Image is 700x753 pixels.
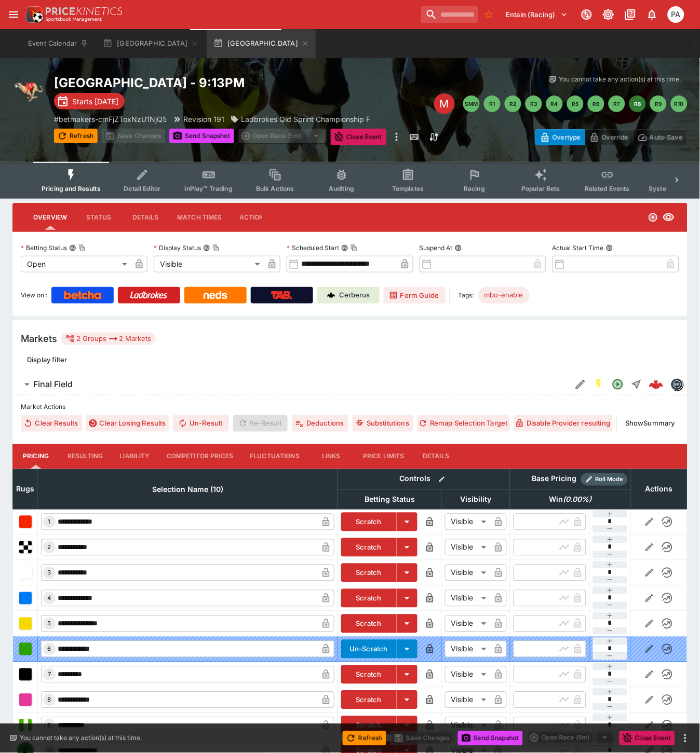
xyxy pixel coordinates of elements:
span: Selection Name (10) [141,484,235,496]
button: Status [75,205,122,230]
button: Copy To Clipboard [78,244,86,252]
span: Templates [392,185,424,193]
svg: Open [648,212,658,223]
button: Connected to PK [577,5,596,24]
button: Match Times [169,205,231,230]
button: Betting StatusCopy To Clipboard [69,244,76,252]
button: R1 [484,95,501,112]
span: 8 [46,696,53,704]
button: Refresh [343,731,386,746]
button: R7 [609,95,625,112]
button: Actions [231,205,277,230]
button: Resulting [59,444,111,469]
img: Neds [204,291,227,299]
img: greyhound_racing.png [12,75,46,108]
span: excl. Emergencies (0.00%) [538,494,603,506]
th: Controls [338,469,510,489]
p: Scheduled Start [287,243,339,252]
h6: Final Field [33,379,73,390]
button: R8 [629,95,646,112]
label: Tags: [459,287,474,304]
button: Toggle light/dark mode [599,5,618,24]
button: [GEOGRAPHIC_DATA] [207,29,316,58]
p: Betting Status [21,243,67,252]
p: Display Status [154,243,201,252]
button: Liability [111,444,158,469]
img: Ladbrokes [130,291,168,299]
span: mbo-enable [478,290,530,300]
span: Betting Status [353,494,426,506]
div: 2 Groups 2 Markets [65,333,152,345]
span: System Controls [649,185,700,193]
img: PriceKinetics Logo [23,4,44,25]
button: Close Event [620,731,675,746]
button: Scheduled StartCopy To Clipboard [341,244,348,252]
button: SGM Enabled [590,375,609,394]
button: Deductions [292,415,348,432]
nav: pagination navigation [463,95,688,112]
a: Form Guide [384,287,446,304]
button: Refresh [54,129,98,143]
button: Scratch [341,665,397,684]
p: Overtype [553,132,581,143]
button: open drawer [4,5,23,24]
button: more [391,129,403,145]
img: PriceKinetics [46,7,123,15]
div: Event type filters [33,162,667,199]
h2: Copy To Clipboard [54,75,424,91]
img: Cerberus [327,291,335,299]
span: Auditing [329,185,354,193]
span: 3 [46,569,53,577]
div: Visible [445,615,490,632]
button: Substitutions [353,415,413,432]
button: Open [609,375,627,394]
span: Detail Editor [124,185,160,193]
th: Actions [631,469,687,509]
button: Scratch [341,513,397,531]
button: [GEOGRAPHIC_DATA] [97,29,205,58]
p: Copy To Clipboard [54,114,167,125]
div: split button [527,731,615,745]
div: Betting Target: cerberus [478,287,530,304]
div: Visible [445,717,490,734]
button: Copy To Clipboard [351,244,358,252]
h5: Markets [21,333,57,345]
button: Display StatusCopy To Clipboard [203,244,210,252]
button: Remap Selection Target [418,415,510,432]
svg: Open [612,378,624,391]
button: Bulk edit [435,473,449,486]
p: Suspend At [420,243,453,252]
button: Links [308,444,355,469]
button: Clear Losing Results [86,415,169,432]
button: Overtype [535,129,585,145]
label: View on : [21,287,47,304]
button: Edit Detail [571,375,590,394]
button: No Bookmarks [480,6,497,23]
button: R6 [588,95,604,112]
p: Actual Start Time [553,243,604,252]
span: 2 [46,544,53,551]
a: 5f330475-9fda-429f-8b25-bd5a49f40a98 [646,374,667,395]
img: TabNZ [271,291,293,299]
p: Ladbrokes Qld Sprint Championship F [241,114,370,125]
button: Peter Addley [665,3,688,26]
button: Suspend At [455,244,462,252]
button: Straight [627,375,646,394]
div: Peter Addley [668,6,684,23]
button: Override [585,129,633,145]
div: Visible [445,692,490,708]
img: Betcha [64,291,101,299]
span: 1 [46,518,53,526]
div: Visible [445,590,490,607]
button: R5 [567,95,584,112]
p: You cannot take any action(s) at this time. [559,75,681,84]
p: Auto-Save [650,132,683,143]
span: InPlay™ Trading [185,185,233,193]
button: R2 [505,95,521,112]
div: Open [21,256,131,272]
span: Popular Bets [521,185,560,193]
div: Ladbrokes Qld Sprint Championship F [231,114,370,125]
button: Overview [25,205,75,230]
div: betmakers [671,378,683,391]
div: Show/hide Price Roll mode configuration. [581,473,628,486]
